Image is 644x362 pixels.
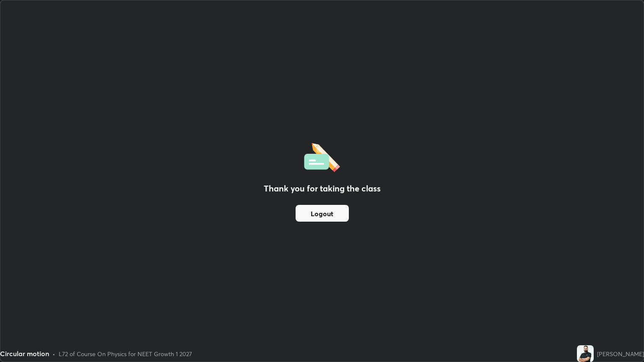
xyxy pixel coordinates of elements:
[264,182,381,195] h2: Thank you for taking the class
[304,140,340,172] img: offlineFeedback.1438e8b3.svg
[577,345,594,362] img: 2ca2be53fc4546ca9ffa9f5798fd6fd8.jpg
[59,349,192,358] div: L72 of Course On Physics for NEET Growth 1 2027
[296,205,349,222] button: Logout
[52,349,55,358] div: •
[597,349,644,358] div: [PERSON_NAME]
